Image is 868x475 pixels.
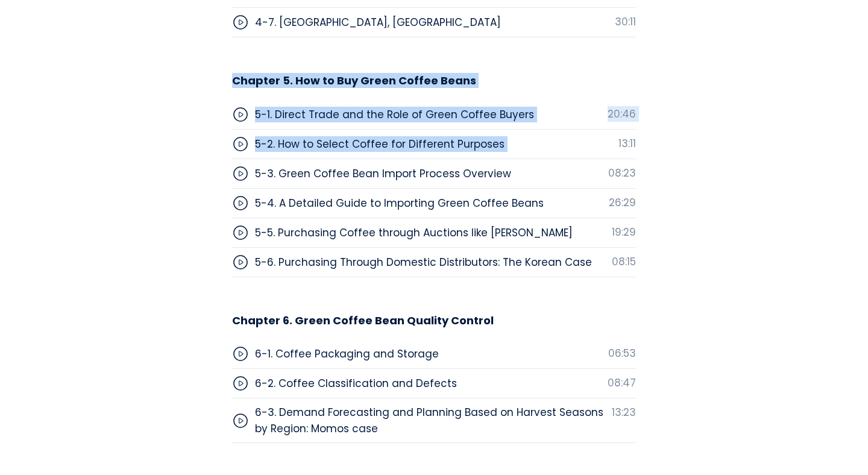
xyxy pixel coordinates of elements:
[255,107,534,122] div: 5-1. Direct Trade and the Role of Green Coffee Buyers
[612,404,636,420] div: 13:23
[608,345,636,361] div: 06:53
[618,136,636,151] div: 13:11
[232,74,476,87] h3: Chapter 5. How to Buy Green Coffee Beans
[612,254,636,269] div: 08:15
[255,346,439,362] div: 6-1. Coffee Packaging and Storage
[608,165,636,181] div: 08:23
[255,166,511,181] div: 5-3. Green Coffee Bean Import Process Overview
[255,136,505,152] div: 5-2. How to Select Coffee for Different Purposes
[608,106,636,122] div: 20:46
[609,195,636,210] div: 26:29
[255,195,544,211] div: 5-4. A Detailed Guide to Importing Green Coffee Beans
[255,225,573,241] div: 5-5. Purchasing Coffee through Auctions like [PERSON_NAME]
[615,14,636,30] div: 30:11
[608,375,636,391] div: 08:47
[232,313,494,327] h3: Chapter 6. Green Coffee Bean Quality Control
[255,254,592,270] div: 5-6. Purchasing Through Domestic Distributors: The Korean Case
[255,14,501,30] div: 4-7. [GEOGRAPHIC_DATA], [GEOGRAPHIC_DATA]
[255,404,606,436] div: 6-3. Demand Forecasting and Planning Based on Harvest Seasons by Region: Momos case
[612,224,636,240] div: 19:29
[255,376,457,391] div: 6-2. Coffee Classification and Defects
